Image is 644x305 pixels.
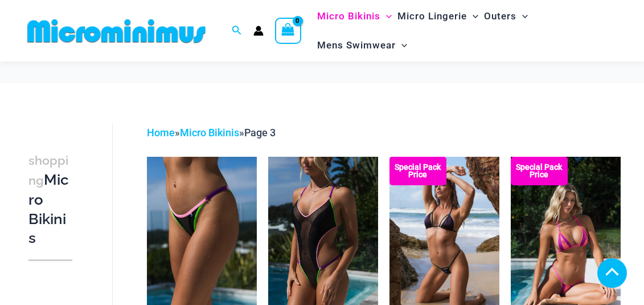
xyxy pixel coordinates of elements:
[253,26,264,36] a: Account icon link
[481,2,531,31] a: OutersMenu ToggleMenu Toggle
[244,127,276,139] span: Page 3
[23,18,210,44] img: MM SHOP LOGO FLAT
[511,164,568,178] b: Special Pack Price
[397,2,467,31] span: Micro Lingerie
[28,151,72,248] h3: Micro Bikinis
[275,18,301,44] a: View Shopping Cart, empty
[380,2,392,31] span: Menu Toggle
[314,31,410,60] a: Mens SwimwearMenu ToggleMenu Toggle
[314,2,395,31] a: Micro BikinisMenu ToggleMenu Toggle
[467,2,478,31] span: Menu Toggle
[395,2,481,31] a: Micro LingerieMenu ToggleMenu Toggle
[317,31,396,60] span: Mens Swimwear
[516,2,528,31] span: Menu Toggle
[180,127,239,139] a: Micro Bikinis
[28,153,68,188] span: shopping
[147,127,276,139] span: » »
[317,2,380,31] span: Micro Bikinis
[396,31,407,60] span: Menu Toggle
[484,2,516,31] span: Outers
[389,164,446,178] b: Special Pack Price
[147,127,175,139] a: Home
[232,24,242,38] a: Search icon link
